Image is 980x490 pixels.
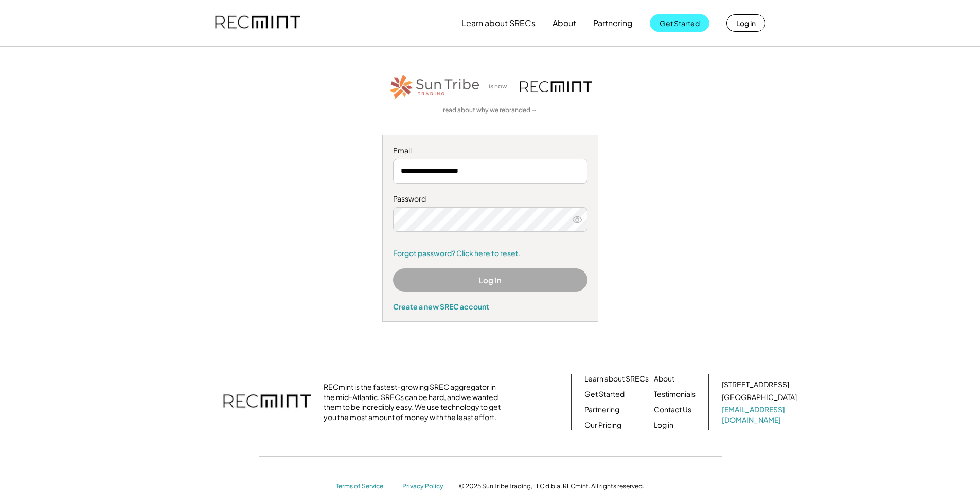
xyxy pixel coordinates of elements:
[654,389,696,400] a: Testimonials
[461,13,536,33] button: Learn about SRECs
[215,6,300,41] img: recmint-logotype%403x.png
[388,72,481,101] img: STT_Horizontal_Logo%2B-%2BColor.png
[393,302,587,311] div: Create a new SREC account
[726,14,765,32] button: Log in
[654,420,673,430] a: Log in
[393,194,587,204] div: Password
[722,392,797,403] div: [GEOGRAPHIC_DATA]
[584,420,621,430] a: Our Pricing
[324,382,506,422] div: RECmint is the fastest-growing SREC aggregator in the mid-Atlantic. SRECs can be hard, and we wan...
[584,405,619,415] a: Partnering
[553,13,576,33] button: About
[393,268,587,292] button: Log In
[654,405,691,415] a: Contact Us
[443,106,538,115] a: read about why we rebranded →
[486,82,515,91] div: is now
[393,248,587,259] a: Forgot password? Click here to reset.
[584,389,625,400] a: Get Started
[593,13,633,33] button: Partnering
[393,146,587,156] div: Email
[223,384,311,420] img: recmint-logotype%403x.png
[722,379,789,390] div: [STREET_ADDRESS]
[650,14,709,32] button: Get Started
[722,405,799,425] a: [EMAIL_ADDRESS][DOMAIN_NAME]
[584,374,649,384] a: Learn about SRECs
[520,81,592,92] img: recmint-logotype%403x.png
[654,374,674,384] a: About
